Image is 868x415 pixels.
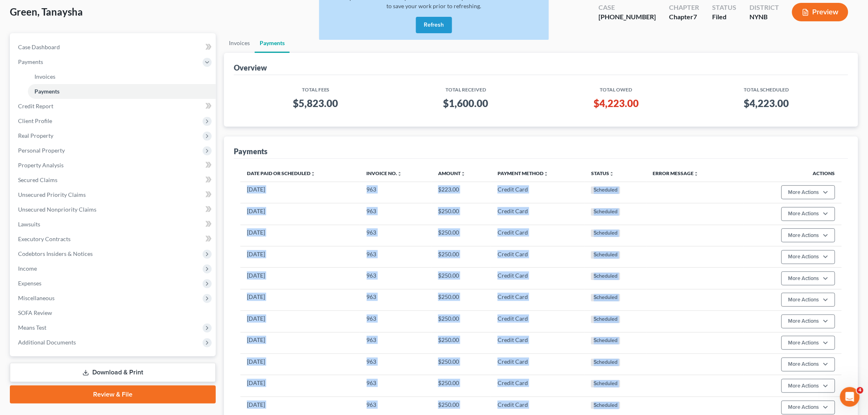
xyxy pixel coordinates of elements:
[360,332,432,353] td: 963
[432,268,491,289] td: $250.00
[698,97,836,110] h3: $4,223.00
[247,97,384,110] h3: $5,823.00
[781,250,835,264] button: More Actions
[397,97,535,110] h3: $1,600.00
[591,230,620,237] div: Scheduled
[360,225,432,246] td: 963
[432,375,491,397] td: $250.00
[28,84,216,99] a: Payments
[792,3,848,21] button: Preview
[240,353,360,375] td: [DATE]
[18,43,60,50] span: Case Dashboard
[18,250,93,257] span: Codebtors Insiders & Notices
[367,170,402,176] a: Invoice No.unfold_more
[11,187,216,202] a: Unsecured Priority Claims
[360,268,432,289] td: 963
[11,40,216,55] a: Case Dashboard
[18,294,55,301] span: Miscellaneous
[360,311,432,332] td: 963
[391,82,541,93] th: Total Received
[548,97,685,110] h3: $4,223.00
[11,99,216,114] a: Credit Report
[432,203,491,225] td: $250.00
[461,171,466,176] i: unfold_more
[10,363,216,382] a: Download & Print
[692,82,842,93] th: Total Scheduled
[781,228,835,242] button: More Actions
[240,289,360,310] td: [DATE]
[240,225,360,246] td: [DATE]
[781,207,835,221] button: More Actions
[28,69,216,84] a: Invoices
[491,311,585,332] td: Credit Card
[781,336,835,350] button: More Actions
[18,191,86,198] span: Unsecured Priority Claims
[10,385,216,404] a: Review & File
[591,294,620,301] div: Scheduled
[11,158,216,173] a: Property Analysis
[669,12,699,22] div: Chapter
[11,202,216,217] a: Unsecured Nonpriority Claims
[491,353,585,375] td: Credit Card
[432,311,491,332] td: $250.00
[781,401,835,415] button: More Actions
[781,315,835,328] button: More Actions
[240,332,360,353] td: [DATE]
[240,203,360,225] td: [DATE]
[360,182,432,203] td: 963
[397,171,402,176] i: unfold_more
[11,232,216,246] a: Executory Contracts
[491,182,585,203] td: Credit Card
[224,33,255,53] a: Invoices
[591,273,620,280] div: Scheduled
[609,171,614,176] i: unfold_more
[240,82,391,93] th: Total Fees
[432,353,491,375] td: $250.00
[712,3,736,12] div: Status
[749,3,779,12] div: District
[416,17,452,33] button: Refresh
[234,146,267,156] div: Payments
[240,182,360,203] td: [DATE]
[240,268,360,289] td: [DATE]
[781,358,835,372] button: More Actions
[11,306,216,320] a: SOFA Review
[591,380,620,388] div: Scheduled
[255,33,290,53] a: Payments
[360,375,432,397] td: 963
[18,117,52,124] span: Client Profile
[360,246,432,267] td: 963
[591,208,620,216] div: Scheduled
[591,187,620,194] div: Scheduled
[18,206,96,213] span: Unsecured Nonpriority Claims
[18,265,37,272] span: Income
[491,225,585,246] td: Credit Card
[18,339,76,346] span: Additional Documents
[591,316,620,323] div: Scheduled
[544,171,548,176] i: unfold_more
[18,221,40,228] span: Lawsuits
[18,103,53,109] span: Credit Report
[491,203,585,225] td: Credit Card
[744,165,842,182] th: Actions
[491,289,585,310] td: Credit Card
[438,170,466,176] a: Amountunfold_more
[840,387,860,407] iframe: Intercom live chat
[694,171,699,176] i: unfold_more
[311,171,315,176] i: unfold_more
[669,3,699,12] div: Chapter
[18,132,53,139] span: Real Property
[432,289,491,310] td: $250.00
[18,162,64,169] span: Property Analysis
[18,280,41,287] span: Expenses
[18,235,71,242] span: Executory Contracts
[10,6,83,18] span: Green, Tanaysha
[491,268,585,289] td: Credit Card
[781,271,835,285] button: More Actions
[598,12,656,22] div: [PHONE_NUMBER]
[18,58,43,65] span: Payments
[240,311,360,332] td: [DATE]
[591,251,620,259] div: Scheduled
[11,217,216,232] a: Lawsuits
[857,387,863,394] span: 4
